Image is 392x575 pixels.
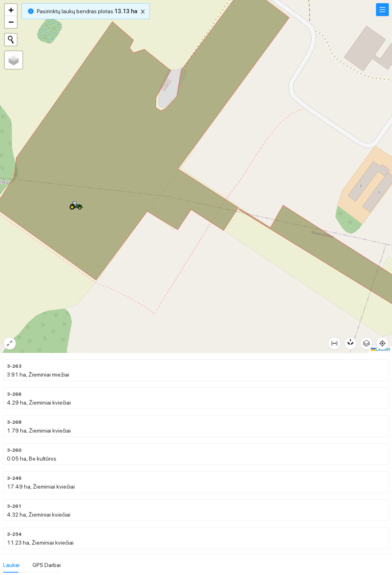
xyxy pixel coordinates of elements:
[7,447,22,454] span: 3-260
[7,391,22,398] span: 3-266
[7,399,71,406] span: 4.29 ha, Žieminiai kviečiai
[5,51,22,69] a: Layers
[376,337,389,350] button: aim
[5,16,17,28] a: Zoom out
[5,34,17,46] button: Initiate a new search
[4,340,16,347] span: expand-alt
[7,539,74,546] span: 11.23 ha, Žieminiai kviečiai
[8,5,14,15] span: +
[376,3,389,16] button: menu
[328,337,341,350] button: column-width
[7,483,75,490] span: 17.49 ha, Žieminiai kviečiai
[7,531,22,538] span: 3-254
[114,8,137,14] b: 13.13 ha
[8,17,14,27] span: −
[3,561,20,569] div: Laukai
[7,503,22,510] span: 3-261
[7,419,22,426] span: 3-268
[7,363,22,370] span: 3-263
[138,7,148,16] button: close
[138,9,147,14] span: close
[7,475,22,482] span: 3-246
[376,340,388,347] span: aim
[7,511,70,518] span: 4.32 ha, Žieminiai kviečiai
[371,347,390,352] a: Leaflet
[32,561,61,569] div: GPS Darbai
[7,455,56,462] span: 0.05 ha, Be kultūros
[28,8,34,14] span: info-circle
[3,337,16,350] button: expand-alt
[37,7,137,16] span: Pasirinktų laukų bendras plotas :
[7,371,69,378] span: 3.91 ha, Žieminiai miežiai
[5,4,17,16] a: Zoom in
[328,340,340,347] span: column-width
[7,427,71,434] span: 1.79 ha, Žieminiai kviečiai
